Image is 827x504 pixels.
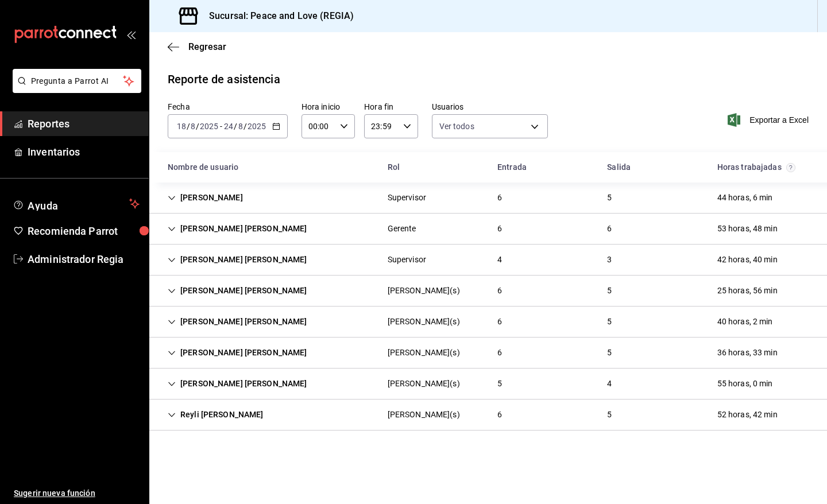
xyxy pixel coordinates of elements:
h3: Sucursal: Peace and Love (REGIA) [200,9,354,23]
div: Row [149,276,827,307]
div: Cell [378,187,435,208]
div: Cell [159,249,316,270]
div: Cell [159,187,252,208]
div: Cell [378,218,426,239]
div: Cell [159,342,316,363]
div: [PERSON_NAME](s) [388,285,460,297]
a: Pregunta a Parrot AI [8,83,141,95]
label: Usuarios [432,103,548,111]
div: Cell [488,404,511,425]
span: Sugerir nueva función [14,487,140,499]
div: Cell [488,218,511,239]
div: Cell [488,342,511,363]
div: Cell [708,311,782,332]
div: Cell [598,373,621,394]
div: Cell [488,280,511,301]
span: / [187,122,190,131]
div: [PERSON_NAME](s) [388,378,460,390]
div: Cell [598,187,621,208]
div: [PERSON_NAME](s) [388,316,460,328]
div: Supervisor [388,254,426,266]
label: Hora fin [364,103,418,111]
label: Hora inicio [302,103,355,111]
div: Cell [708,187,782,208]
span: / [244,122,247,131]
input: ---- [199,122,219,131]
div: Cell [378,373,469,394]
span: Recomienda Parrot [28,223,140,239]
div: HeadCell [488,157,598,178]
div: Cell [708,342,787,363]
div: Supervisor [388,192,426,204]
div: Row [149,369,827,400]
button: Pregunta a Parrot AI [13,69,141,93]
div: Row [149,183,827,214]
div: Container [149,152,827,431]
span: Regresar [188,41,226,52]
div: Cell [598,404,621,425]
div: Row [149,400,827,431]
div: [PERSON_NAME](s) [388,347,460,359]
div: Cell [598,280,621,301]
button: Regresar [168,41,226,52]
input: ---- [247,122,266,131]
div: Row [149,245,827,276]
div: Cell [708,373,782,394]
div: [PERSON_NAME](s) [388,409,460,421]
div: Cell [378,249,435,270]
div: Cell [159,404,273,425]
div: Cell [378,311,469,332]
div: Cell [488,249,511,270]
input: -- [238,122,244,131]
input: -- [190,122,196,131]
div: Cell [598,249,621,270]
div: Cell [159,218,316,239]
span: - [220,122,222,131]
div: Cell [708,404,787,425]
div: Reporte de asistencia [168,71,280,88]
label: Fecha [168,103,288,111]
div: Head [149,152,827,183]
div: Cell [708,218,787,239]
div: Cell [159,280,316,301]
span: Ver todos [439,121,474,132]
span: / [234,122,237,131]
div: Cell [159,311,316,332]
div: Cell [708,280,787,301]
div: Cell [708,249,787,270]
div: Cell [378,280,469,301]
span: Pregunta a Parrot AI [31,75,123,87]
div: Cell [598,342,621,363]
div: Cell [378,404,469,425]
div: Gerente [388,223,416,235]
div: Cell [488,311,511,332]
div: Cell [488,187,511,208]
div: HeadCell [708,157,818,178]
div: HeadCell [598,157,708,178]
div: Row [149,307,827,338]
div: HeadCell [378,157,488,178]
span: / [196,122,199,131]
div: Cell [378,342,469,363]
span: Administrador Regia [28,251,140,267]
input: -- [176,122,187,131]
div: Cell [598,218,621,239]
div: HeadCell [159,157,378,178]
button: open_drawer_menu [126,30,136,39]
span: Reportes [28,116,140,131]
button: Exportar a Excel [730,113,809,127]
input: -- [223,122,234,131]
span: Inventarios [28,144,140,160]
div: Cell [488,373,511,394]
div: Row [149,214,827,245]
div: Cell [159,373,316,394]
div: Row [149,338,827,369]
div: Cell [598,311,621,332]
svg: El total de horas trabajadas por usuario es el resultado de la suma redondeada del registro de ho... [786,163,795,172]
span: Ayuda [28,197,125,211]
